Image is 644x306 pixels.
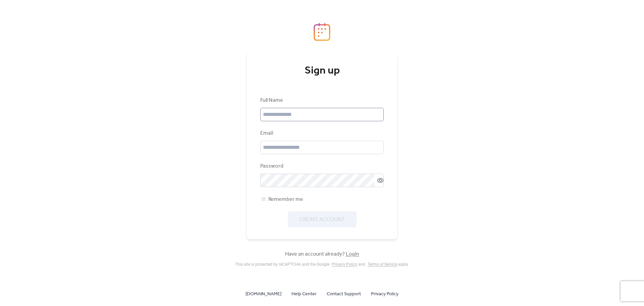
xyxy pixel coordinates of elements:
[314,23,330,41] img: logo
[327,290,361,298] span: Contact Support
[291,290,317,298] a: Help Center
[260,162,382,170] div: Password
[368,262,397,267] a: Terms of Service
[246,290,281,298] span: [DOMAIN_NAME]
[235,262,409,267] div: This site is protected by reCAPTCHA and the Google and apply .
[332,262,357,267] a: Privacy Policy
[268,195,303,204] span: Remember me
[260,64,384,78] div: Sign up
[327,290,361,298] a: Contact Support
[371,290,398,298] span: Privacy Policy
[260,129,382,137] div: Email
[371,290,398,298] a: Privacy Policy
[246,290,281,298] a: [DOMAIN_NAME]
[285,250,359,258] span: Have an account already?
[346,249,359,259] a: Login
[291,290,317,298] span: Help Center
[260,96,382,104] div: Full Name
